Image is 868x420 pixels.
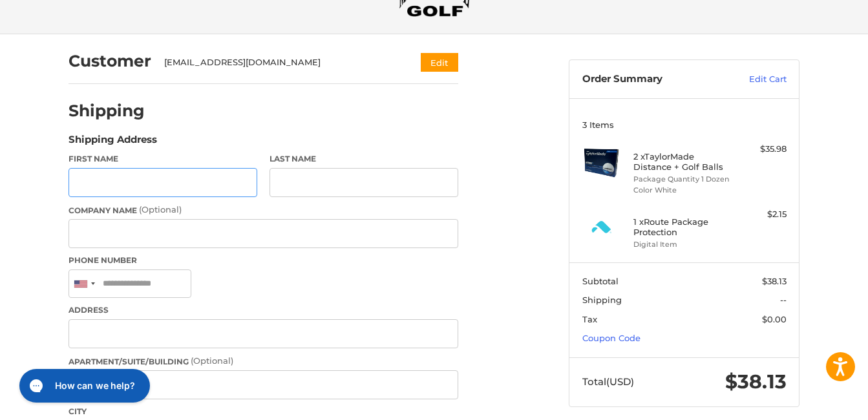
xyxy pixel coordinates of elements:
[582,314,597,324] span: Tax
[69,153,257,165] label: First Name
[725,370,787,394] span: $38.13
[582,120,787,130] h3: 3 Items
[69,304,458,316] label: Address
[633,216,732,238] h4: 1 x Route Package Protection
[762,314,787,324] span: $0.00
[69,355,458,368] label: Apartment/Suite/Building
[633,239,732,250] li: Digital Item
[270,153,458,165] label: Last Name
[69,204,458,216] label: Company Name
[421,53,458,72] button: Edit
[721,73,787,86] a: Edit Cart
[69,255,458,266] label: Phone Number
[633,174,732,185] li: Package Quantity 1 Dozen
[582,276,619,286] span: Subtotal
[164,56,396,69] div: [EMAIL_ADDRESS][DOMAIN_NAME]
[633,185,732,196] li: Color White
[191,355,233,366] small: (Optional)
[582,73,721,86] h3: Order Summary
[69,51,151,71] h2: Customer
[780,295,787,305] span: --
[736,208,787,221] div: $2.15
[762,276,787,286] span: $38.13
[69,406,458,417] label: City
[139,204,182,215] small: (Optional)
[13,364,154,407] iframe: Gorgias live chat messenger
[582,333,640,343] a: Coupon Code
[582,375,634,388] span: Total (USD)
[69,270,99,298] div: United States: +1
[736,143,787,156] div: $35.98
[633,151,732,173] h4: 2 x TaylorMade Distance + Golf Balls
[69,101,145,121] h2: Shipping
[69,132,157,153] legend: Shipping Address
[582,295,622,305] span: Shipping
